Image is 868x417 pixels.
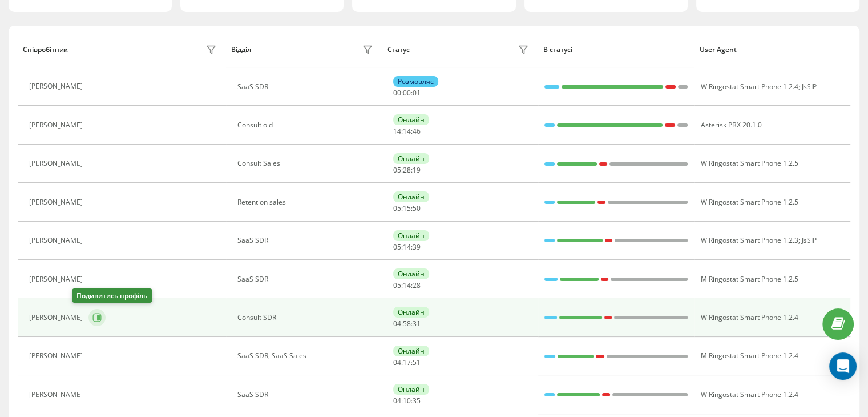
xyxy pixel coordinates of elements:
[413,203,421,213] span: 50
[393,280,401,290] span: 05
[393,396,401,406] span: 04
[393,89,421,97] div: : :
[393,384,429,395] div: Онлайн
[29,391,86,399] div: [PERSON_NAME]
[393,307,429,318] div: Онлайн
[393,166,421,174] div: : :
[29,314,86,322] div: [PERSON_NAME]
[700,274,798,284] span: M Ringostat Smart Phone 1.2.5
[29,352,86,360] div: [PERSON_NAME]
[393,153,429,164] div: Онлайн
[237,236,376,244] div: SaaS SDR
[393,76,438,87] div: Розмовляє
[393,127,421,135] div: : :
[393,268,429,279] div: Онлайн
[29,121,86,129] div: [PERSON_NAME]
[29,159,86,167] div: [PERSON_NAME]
[237,83,376,91] div: SaaS SDR
[393,243,421,251] div: : :
[413,165,421,175] span: 19
[393,230,429,241] div: Онлайн
[700,82,798,91] span: W Ringostat Smart Phone 1.2.4
[29,275,86,283] div: [PERSON_NAME]
[801,82,816,91] span: JsSIP
[700,235,798,245] span: W Ringostat Smart Phone 1.2.3
[543,46,689,54] div: В статусі
[801,235,816,245] span: JsSIP
[231,46,251,54] div: Відділ
[393,114,429,125] div: Онлайн
[700,390,798,399] span: W Ringostat Smart Phone 1.2.4
[393,346,429,356] div: Онлайн
[72,288,152,303] div: Подивитись профіль
[413,88,421,98] span: 01
[393,165,401,175] span: 05
[393,282,421,290] div: : :
[237,159,376,167] div: Consult Sales
[237,352,376,360] div: SaaS SDR, SaaS Sales
[393,358,401,367] span: 04
[387,46,410,54] div: Статус
[403,203,411,213] span: 15
[403,280,411,290] span: 14
[237,391,376,399] div: SaaS SDR
[700,197,798,207] span: W Ringostat Smart Phone 1.2.5
[413,358,421,367] span: 51
[29,82,86,90] div: [PERSON_NAME]
[393,242,401,252] span: 05
[237,314,376,322] div: Consult SDR
[413,280,421,290] span: 28
[413,396,421,406] span: 35
[700,312,798,322] span: W Ringostat Smart Phone 1.2.4
[393,191,429,202] div: Онлайн
[403,319,411,328] span: 58
[403,88,411,98] span: 00
[700,351,798,360] span: M Ringostat Smart Phone 1.2.4
[393,319,401,328] span: 04
[403,126,411,136] span: 14
[29,236,86,244] div: [PERSON_NAME]
[393,359,421,367] div: : :
[700,158,798,168] span: W Ringostat Smart Phone 1.2.5
[829,352,857,380] div: Open Intercom Messenger
[413,242,421,252] span: 39
[23,46,68,54] div: Співробітник
[393,320,421,328] div: : :
[403,242,411,252] span: 14
[393,397,421,405] div: : :
[403,396,411,406] span: 10
[700,46,845,54] div: User Agent
[393,205,421,212] div: : :
[237,121,376,129] div: Consult old
[237,275,376,283] div: SaaS SDR
[700,120,761,130] span: Asterisk PBX 20.1.0
[29,198,86,206] div: [PERSON_NAME]
[393,88,401,98] span: 00
[237,198,376,206] div: Retention sales
[393,203,401,213] span: 05
[393,126,401,136] span: 14
[403,165,411,175] span: 28
[413,319,421,328] span: 31
[413,126,421,136] span: 46
[403,358,411,367] span: 17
